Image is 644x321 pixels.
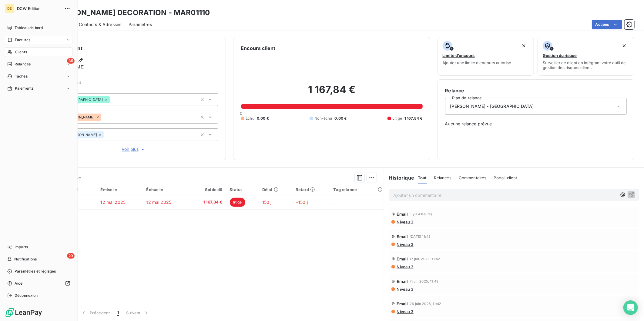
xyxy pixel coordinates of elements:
[15,269,56,274] span: Paramètres et réglages
[410,257,440,261] span: 17 juil. 2025, 11:42
[129,22,152,28] span: Paramètres
[459,175,487,180] span: Commentaires
[241,45,275,52] h6: Encours client
[397,279,408,284] span: Email
[410,302,441,306] span: 26 juin 2025, 11:42
[543,60,629,70] span: Surveiller ce client en intégrant votre outil de gestion des risques client.
[114,306,122,319] button: 1
[262,187,288,192] div: Délai
[15,74,28,79] span: Tâches
[5,308,42,317] img: Logo LeanPay
[396,242,414,247] span: Niveau 3
[404,116,423,121] span: 1 167,84 €
[67,253,75,259] span: 29
[397,212,408,217] span: Email
[396,287,414,292] span: Niveau 3
[5,4,15,13] div: DE
[396,220,414,224] span: Niveau 3
[146,200,172,205] span: 12 mai 2025
[17,6,61,11] span: DCW Edition
[396,264,414,269] span: Niveau 3
[49,80,218,88] span: Propriétés Client
[335,116,347,121] span: 0,00 €
[192,199,223,205] span: 1 167,84 €
[397,301,408,306] span: Email
[100,200,126,205] span: 12 mai 2025
[443,53,475,58] span: Limite d’encours
[392,116,402,121] span: Litige
[14,256,37,262] span: Notifications
[77,306,114,319] button: Précédent
[15,61,31,67] span: Relances
[410,235,431,238] span: [DATE] 11:48
[450,103,534,109] span: [PERSON_NAME] - [GEOGRAPHIC_DATA]
[110,97,115,102] input: Ajouter une valeur
[296,187,326,192] div: Retard
[246,116,254,121] span: Échu
[5,279,72,288] a: Aide
[397,256,408,261] span: Email
[104,132,109,137] input: Ajouter une valeur
[15,25,43,31] span: Tableau de bord
[314,116,332,121] span: Non-échu
[443,60,512,65] span: Ajouter une limite d’encours autorisé
[117,310,119,316] span: 1
[445,121,627,127] span: Aucune relance prévue
[296,200,308,205] span: +150 j
[15,244,28,250] span: Imports
[67,58,75,64] span: 35
[15,37,30,43] span: Factures
[396,309,414,314] span: Niveau 3
[79,22,121,28] span: Contacts & Adresses
[53,7,210,18] h3: [PERSON_NAME] DECORATION - MAR01110
[100,187,139,192] div: Émise le
[418,175,427,180] span: Tout
[334,187,380,192] div: Tag relance
[592,20,622,29] button: Actions
[543,53,577,58] span: Gestion du risque
[230,187,255,192] div: Statut
[410,280,438,283] span: 7 juil. 2025, 11:43
[334,200,335,205] span: _
[445,87,627,94] h6: Relance
[37,45,218,52] h6: Informations client
[241,84,422,102] h2: 1 167,84 €
[101,114,106,120] input: Ajouter une valeur
[494,175,517,180] span: Portail client
[56,98,103,101] span: PAYS - [GEOGRAPHIC_DATA]
[410,212,432,216] span: il y a 4 heures
[122,306,153,319] button: Suivant
[434,175,451,180] span: Relances
[257,116,269,121] span: 0,00 €
[122,146,146,152] span: Voir plus
[15,49,27,55] span: Clients
[262,200,272,205] span: 150 j
[384,174,414,181] h6: Historique
[438,37,534,76] button: Limite d’encoursAjouter une limite d’encours autorisé
[15,293,38,298] span: Déconnexion
[146,187,185,192] div: Échue le
[15,281,23,286] span: Aide
[49,146,218,153] button: Voir plus
[538,37,634,76] button: Gestion du risqueSurveiller ce client en intégrant votre outil de gestion des risques client.
[15,86,33,91] span: Paiements
[240,111,242,116] span: 0
[192,187,223,192] div: Solde dû
[623,300,638,315] div: Open Intercom Messenger
[397,234,408,239] span: Email
[230,198,246,207] span: litige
